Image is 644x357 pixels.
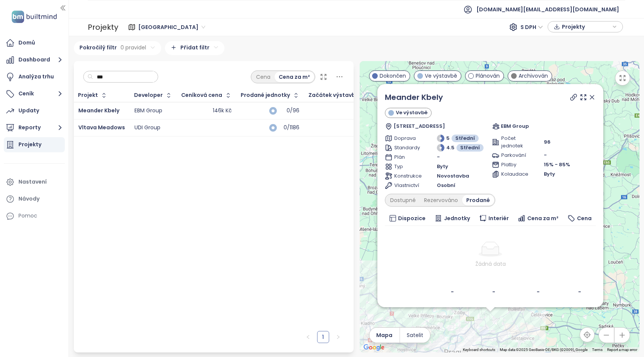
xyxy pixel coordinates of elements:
span: Konstrukce [394,172,420,180]
button: Dashboard [4,52,65,67]
span: [DOMAIN_NAME][EMAIL_ADDRESS][DOMAIN_NAME] [476,0,619,18]
span: Interiér [488,214,509,222]
span: 5 [446,135,450,142]
a: Vltava Meadows [78,124,125,131]
span: Archivován [519,72,548,80]
div: Projekty [18,140,41,149]
button: Satelit [400,328,430,343]
a: Updaty [4,103,65,118]
span: Byty [437,163,448,170]
div: Pokročilý filtr [74,41,161,55]
div: Analýza trhu [18,72,54,81]
button: Mapa [369,328,400,343]
button: Ceník [4,86,65,101]
span: Platby [501,161,527,169]
button: Reporty [4,120,65,135]
span: Dokončen [380,72,406,80]
span: Plán [394,153,420,161]
span: Standardy [394,144,420,152]
span: Střední [460,144,480,152]
span: left [306,335,310,339]
span: Novostavba [437,172,469,180]
img: Google [362,343,386,352]
div: Cena za m² [275,72,314,82]
span: Osobní [437,182,455,189]
a: Nastavení [4,175,65,190]
button: right [332,331,344,343]
a: Open this area in Google Maps (opens a new window) [362,343,386,352]
a: 1 [317,331,329,343]
span: Kolaudace [501,170,527,178]
div: Domů [18,38,35,47]
div: Prodané [462,195,494,205]
span: Map data ©2025 GeoBasis-DE/BKG (©2009), Google [500,348,588,352]
span: Plánován [476,72,500,80]
span: Projekty [562,21,610,32]
span: right [336,335,340,339]
span: Cena [577,214,592,222]
div: Developer [134,93,163,98]
div: Návody [18,194,40,204]
div: Ceníková cena [181,93,222,98]
div: Začátek výstavby [308,93,359,98]
a: Report a map error [607,348,637,352]
span: Ve výstavbě [396,109,427,116]
span: Parkování [501,152,527,159]
span: EBM Group [501,123,529,130]
b: - [578,288,581,296]
div: 0/1186 [281,125,299,130]
span: 96 [544,138,551,146]
div: Dostupné [386,195,420,205]
div: Projekt [78,93,98,98]
div: Projekty [88,20,118,35]
span: Satelit [407,331,423,339]
a: Domů [4,35,65,51]
a: Meander Kbely [385,92,443,103]
a: Terms (opens in new tab) [592,348,603,352]
span: 0 pravidel [121,43,146,52]
span: Praha [138,21,205,33]
div: 0/96 [281,108,299,113]
div: button [552,21,619,32]
div: Žádná data [388,260,593,268]
div: Cena [252,72,275,82]
span: Cena za m² [527,214,559,222]
span: 15% - 85% [544,161,570,168]
a: Návody [4,192,65,207]
div: Updaty [18,106,39,115]
a: Meander Kbely [78,107,119,114]
span: Prodané jednotky [241,93,290,98]
span: [STREET_ADDRESS] [394,123,445,130]
span: Dispozice [398,214,426,222]
span: - [544,152,547,159]
span: Typ [394,163,420,170]
div: UDI Group [134,124,160,131]
div: 146k Kč [213,107,232,114]
div: Rezervováno [420,195,462,205]
span: Jednotky [444,214,470,222]
button: left [302,331,314,343]
span: Mapa [376,331,392,339]
li: Následující strana [332,331,344,343]
b: - [451,288,454,296]
span: - [437,153,440,161]
b: - [537,288,540,296]
span: 4.5 [446,144,455,152]
img: logo [9,9,59,25]
span: Střední [455,135,475,142]
li: 1 [317,331,329,343]
div: Pomoc [4,208,65,224]
span: S DPH [520,21,543,33]
a: Analýza trhu [4,69,65,84]
button: Keyboard shortcuts [463,347,495,352]
li: Předchozí strana [302,331,314,343]
span: Ve výstavbě [425,72,457,80]
div: Nastavení [18,177,47,187]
